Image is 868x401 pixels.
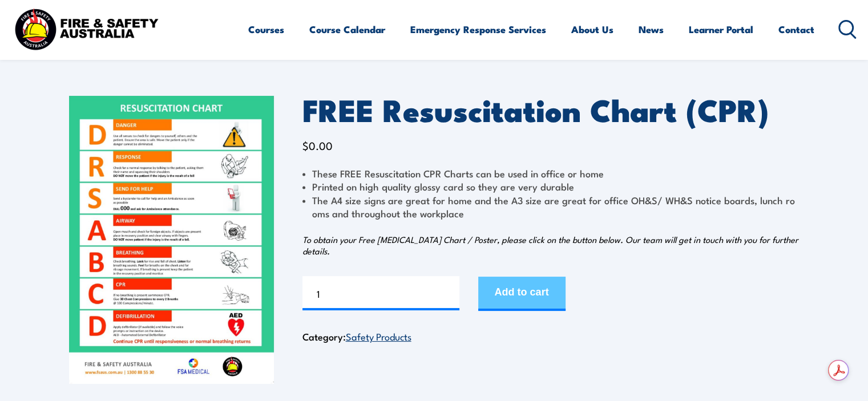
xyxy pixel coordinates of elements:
li: Printed on high quality glossy card so they are very durable [302,180,800,193]
bdi: 0.00 [302,137,333,153]
em: To obtain your Free [MEDICAL_DATA] Chart / Poster, please click on the button below. Our team wil... [302,233,798,257]
a: Learner Portal [689,14,753,44]
a: News [639,14,664,44]
h1: FREE Resuscitation Chart (CPR) [302,96,800,123]
span: Category: [302,329,411,343]
a: About Us [571,14,613,44]
span: $ [302,137,309,153]
a: Courses [248,14,284,44]
button: Add to cart [478,277,566,311]
a: Safety Products [346,329,411,343]
a: Emergency Response Services [410,14,546,44]
li: These FREE Resuscitation CPR Charts can be used in office or home [302,167,800,180]
a: Contact [778,14,814,44]
img: FREE Resuscitation Chart - What are the 7 steps to CPR? [69,96,274,384]
li: The A4 size signs are great for home and the A3 size are great for office OH&S/ WH&S notice board... [302,193,800,220]
a: Course Calendar [309,14,385,44]
input: Product quantity [302,276,459,310]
